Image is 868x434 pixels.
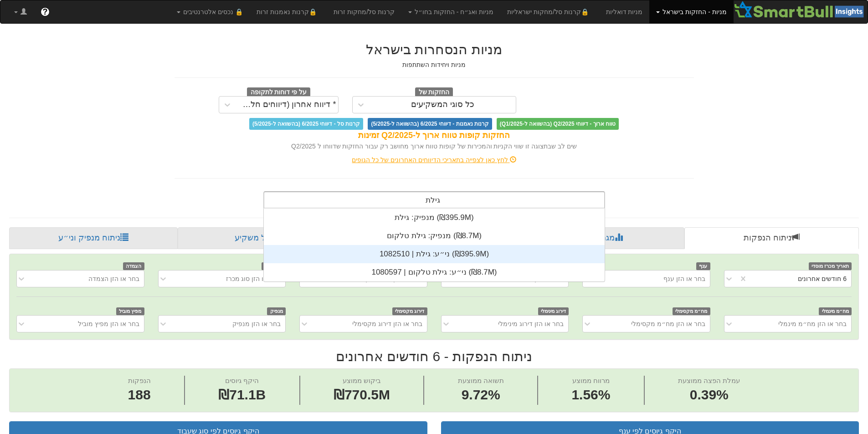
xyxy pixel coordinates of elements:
[264,245,605,263] div: ני״ע: ‏גילת | 1082510 ‎(₪395.9M)‎
[572,377,610,384] span: מרווח ממוצע
[819,307,852,315] span: מח״מ מינמלי
[264,209,605,227] div: מנפיק: ‏גילת ‎(₪395.9M)‎
[9,349,859,364] h2: ניתוח הנפקות - 6 חודשים אחרונים
[249,118,363,130] span: קרנות סל - דיווחי 6/2025 (בהשוואה ל-5/2025)
[226,274,281,283] div: בחר או הזן סוג מכרז
[571,385,610,405] span: 1.56%
[334,387,390,402] span: ₪770.5M
[631,319,705,328] div: בחר או הזן מח״מ מקסימלי
[218,387,266,402] span: ₪71.1B
[734,0,868,19] img: Smartbull
[498,319,564,328] div: בחר או הזן דירוג מינימלי
[78,319,139,328] div: בחר או הזן מפיץ מוביל
[34,0,56,23] a: ?
[232,319,281,328] div: בחר או הזן מנפיק
[401,0,500,23] a: מניות ואג״ח - החזקות בחו״ל
[123,262,144,270] span: הצמדה
[128,377,151,384] span: הנפקות
[663,274,705,283] div: בחר או הזן ענף
[264,209,605,281] div: grid
[175,130,694,142] div: החזקות קופות טווח ארוך ל-Q2/2025 זמינות
[178,227,349,249] a: פרופיל משקיע
[458,377,504,384] span: תשואה ממוצעת
[250,0,327,23] a: 🔒קרנות נאמנות זרות
[42,7,47,16] span: ?
[497,118,619,130] span: טווח ארוך - דיווחי Q2/2025 (בהשוואה ל-Q1/2025)
[500,0,599,23] a: 🔒קרנות סל/מחקות ישראליות
[599,0,650,23] a: מניות דואליות
[267,307,286,315] span: מנפיק
[238,100,336,109] div: * דיווח אחרון (דיווחים חלקיים)
[538,307,569,315] span: דירוג מינימלי
[168,155,701,164] div: לחץ כאן לצפייה בתאריכי הדיווחים האחרונים של כל הגופים
[458,385,504,405] span: 9.72%
[262,262,286,270] span: סוג מכרז
[128,385,151,405] span: 188
[264,227,605,245] div: מנפיק: ‏גילת טלקום ‎(₪8.7M)‎
[175,42,694,57] h2: מניות הנסחרות בישראל
[411,100,474,109] div: כל סוגי המשקיעים
[9,227,178,249] a: ניתוח מנפיק וני״ע
[678,385,740,405] span: 0.39%
[175,61,694,68] h5: מניות ויחידות השתתפות
[327,0,401,23] a: קרנות סל/מחקות זרות
[696,262,710,270] span: ענף
[649,0,733,23] a: מניות - החזקות בישראל
[809,262,852,270] span: תאריך מכרז מוסדי
[170,0,250,23] a: 🔒 נכסים אלטרנטיבים
[684,227,859,249] a: ניתוח הנפקות
[798,274,847,283] div: 6 חודשים אחרונים
[368,118,492,130] span: קרנות נאמנות - דיווחי 6/2025 (בהשוואה ל-5/2025)
[88,274,139,283] div: בחר או הזן הצמדה
[175,142,694,151] div: שים לב שבתצוגה זו שווי הקניות והמכירות של קופות טווח ארוך מחושב רק עבור החזקות שדווחו ל Q2/2025
[392,307,427,315] span: דירוג מקסימלי
[247,87,310,97] span: על פי דוחות לתקופה
[415,87,453,97] span: החזקות של
[778,319,847,328] div: בחר או הזן מח״מ מינמלי
[352,319,422,328] div: בחר או הזן דירוג מקסימלי
[225,377,259,384] span: היקף גיוסים
[343,377,381,384] span: ביקוש ממוצע
[116,307,144,315] span: מפיץ מוביל
[673,307,710,315] span: מח״מ מקסימלי
[264,263,605,281] div: ני״ע: ‏גילת טלקום | 1080597 ‎(₪8.7M)‎
[678,377,740,384] span: עמלת הפצה ממוצעת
